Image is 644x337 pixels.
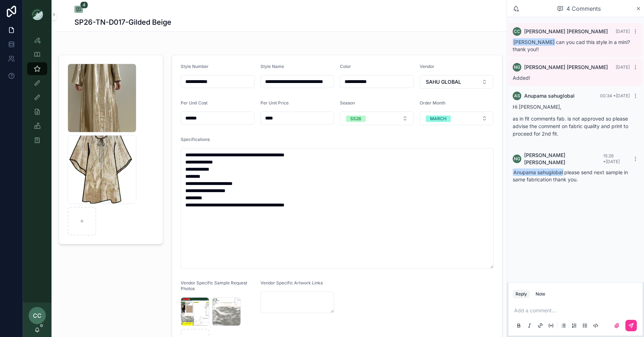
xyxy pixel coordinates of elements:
[74,17,171,27] h1: SP26-TN-D017-Gilded Beige
[513,115,638,137] p: as in fit comments fab. is not approved so please advise the comment on fabric quality and print ...
[350,116,361,122] div: SS26
[340,112,414,125] button: Select Button
[420,75,494,89] button: Select Button
[181,280,247,291] span: Vendor Specific Sample Request Photos
[524,152,603,166] span: [PERSON_NAME] [PERSON_NAME]
[513,75,530,81] span: Added!
[340,100,355,106] span: Season
[524,92,575,99] span: Anupama sahuglobal
[514,156,520,162] span: NG
[23,29,52,156] div: scrollable content
[260,280,323,285] span: Vendor Specific Artwork Links
[420,100,445,106] span: Order Month
[426,78,461,86] span: SAHU GLOBAL
[603,153,620,164] span: 15:26 • [DATE]
[514,64,520,70] span: NG
[513,168,563,176] span: Anupama sahuglobal
[260,100,289,106] span: Per Unit Price
[260,64,284,69] span: Style Name
[524,28,608,35] span: [PERSON_NAME] [PERSON_NAME]
[31,9,43,20] img: App logo
[340,64,351,69] span: Color
[33,311,42,320] span: CC
[513,169,628,182] span: please send next sample in same fabrication thank you.
[181,137,210,142] span: Specifications
[514,29,520,34] span: CC
[566,4,601,13] span: 4 Comments
[533,290,548,298] button: Note
[616,29,630,34] span: [DATE]
[616,64,630,70] span: [DATE]
[524,64,608,71] span: [PERSON_NAME] [PERSON_NAME]
[74,6,83,14] button: 4
[513,290,530,298] button: Reply
[420,64,434,69] span: Vendor
[181,64,209,69] span: Style Number
[536,291,545,297] div: Note
[80,1,88,9] span: 4
[430,116,447,122] div: MARCH
[513,39,630,52] span: can you cad this style in a mini? thank you!!
[420,112,494,125] button: Select Button
[513,103,638,111] p: Hi [PERSON_NAME],
[181,100,208,106] span: Per Unit Cost
[513,38,555,46] span: [PERSON_NAME]
[514,93,520,99] span: As
[600,93,630,98] span: 00:34 • [DATE]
